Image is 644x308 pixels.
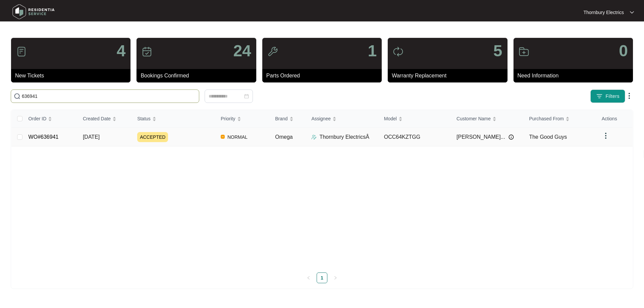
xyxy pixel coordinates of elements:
img: icon [519,46,529,57]
p: 1 [368,43,377,59]
span: [PERSON_NAME]... [457,133,505,141]
span: Brand [275,115,287,122]
span: Model [384,115,397,122]
a: WO#636941 [29,134,59,140]
img: search-icon [14,93,20,100]
p: Parts Ordered [266,72,382,80]
th: Purchased From [524,110,596,128]
span: Order ID [29,115,47,122]
img: icon [142,46,152,57]
span: Purchased From [529,115,563,122]
th: Assignee [306,110,378,128]
p: Thornbury ElectricsÂ [319,133,369,141]
img: Assigner Icon [311,134,317,140]
p: 0 [619,43,628,59]
img: dropdown arrow [602,132,610,140]
img: Vercel Logo [221,135,225,139]
td: OCC64KZTGG [379,128,451,146]
span: right [333,276,337,280]
span: Created Date [83,115,111,122]
span: Assignee [311,115,331,122]
img: residentia service logo [10,2,57,22]
th: Status [132,110,215,128]
p: Warranty Replacement [392,72,507,80]
th: Brand [270,110,306,128]
span: Customer Name [457,115,491,122]
img: dropdown arrow [625,92,633,100]
p: 5 [493,43,502,59]
span: Omega [275,134,292,140]
th: Priority [215,110,270,128]
p: Bookings Confirmed [141,72,256,80]
p: Thornbury Electrics [583,9,624,16]
button: left [303,272,314,283]
li: Previous Page [303,272,314,283]
li: 1 [317,272,327,283]
p: 24 [233,43,251,59]
input: Search by Order Id, Assignee Name, Customer Name, Brand and Model [22,93,196,100]
span: Priority [221,115,235,122]
img: icon [393,46,404,57]
span: NORMAL [225,133,250,141]
span: Status [137,115,151,122]
th: Actions [596,110,633,128]
button: right [330,272,341,283]
th: Model [379,110,451,128]
span: Filters [605,93,620,100]
th: Order ID [23,110,77,128]
p: Need Information [518,72,633,80]
button: filter iconFilters [590,89,625,103]
img: icon [267,46,278,57]
img: icon [16,46,27,57]
li: Next Page [330,272,341,283]
th: Customer Name [451,110,524,128]
img: Info icon [508,134,514,140]
a: 1 [317,273,327,283]
img: dropdown arrow [630,11,634,14]
span: The Good Guys [529,134,567,140]
p: New Tickets [15,72,130,80]
th: Created Date [77,110,132,128]
span: [DATE] [83,134,100,140]
span: left [307,276,311,280]
p: 4 [117,43,126,59]
span: ACCEPTED [137,132,168,142]
img: filter icon [596,93,603,100]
